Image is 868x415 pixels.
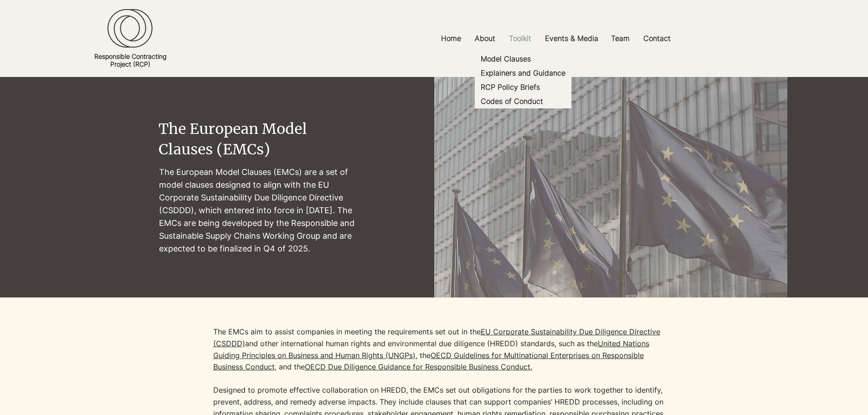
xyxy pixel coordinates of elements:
a: RCP Policy Briefs [475,80,571,94]
a: United Nations Guiding Principles on Business and Human Rights (UNGPs) [213,339,649,360]
img: pexels-marco-288924445-13153479_edited.jpg [434,77,787,408]
a: Model Clauses [475,52,571,66]
a: Home [434,28,468,49]
p: Toolkit [504,28,536,49]
p: About [470,28,500,49]
p: Model Clauses [477,52,534,66]
a: Responsible ContractingProject (RCP) [94,52,166,68]
a: About [468,28,502,49]
a: Toolkit [502,28,538,49]
a: Team [604,28,637,49]
a: Events & Media [538,28,604,49]
p: RCP Policy Briefs [477,80,544,94]
nav: Site [324,28,787,49]
p: Contact [639,28,675,49]
p: Explainers and Guidance [477,66,569,80]
a: Codes of Conduct [475,94,571,108]
a: Contact [637,28,678,49]
p: Home [437,28,466,49]
a: OECD Due Diligence Guidance for Responsible Business Conduct. [305,362,532,371]
p: Events & Media [540,28,603,49]
p: The European Model Clauses (EMCs) are a set of model clauses designed to align with the EU Corpor... [159,166,357,256]
span: The European Model Clauses (EMCs) [159,120,307,159]
a: Explainers and Guidance [475,66,571,80]
p: Codes of Conduct [477,94,547,108]
p: Team [606,28,634,49]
